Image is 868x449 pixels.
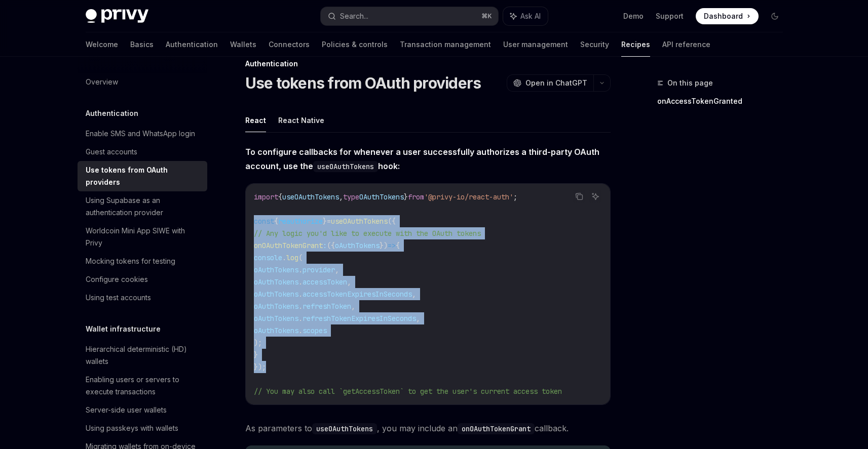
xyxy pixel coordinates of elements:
span: Ask AI [520,11,541,21]
button: React Native [278,108,324,132]
div: Enabling users or servers to execute transactions [86,374,201,398]
span: // You may also call `getAccessToken` to get the user's current access token [254,387,562,396]
span: . [298,265,303,274]
a: Policies & controls [322,32,388,57]
span: import [254,192,278,201]
a: Server-side user wallets [78,401,207,419]
a: Connectors [269,32,310,57]
span: . [298,277,303,287]
span: , [335,265,339,274]
div: Configure cookies [86,273,148,285]
span: console [254,253,282,262]
span: ; [513,192,517,201]
span: }); [254,362,266,372]
span: useOAuthTokens [331,217,388,226]
div: Authentication [245,59,611,69]
span: // Any logic you'd like to execute with the OAuth tokens [254,229,481,238]
div: Using Supabase as an authentication provider [86,194,201,219]
a: User management [503,32,568,57]
a: Configure cookies [78,270,207,289]
a: Authentication [166,32,218,57]
span: }) [380,241,388,250]
span: reauthorize [278,217,323,226]
span: const [254,217,274,226]
div: Search... [340,10,368,22]
a: Using test accounts [78,289,207,307]
span: '@privy-io/react-auth' [424,192,513,201]
a: Enabling users or servers to execute transactions [78,371,207,401]
span: provider [303,265,335,274]
div: Mocking tokens for testing [86,255,175,267]
span: refreshToken [303,302,351,311]
span: { [396,241,400,250]
div: Server-side user wallets [86,404,167,416]
a: Mocking tokens for testing [78,252,207,270]
span: ({ [327,241,335,250]
span: ({ [388,217,396,226]
button: Open in ChatGPT [507,74,593,92]
span: As parameters to , you may include an callback. [245,421,611,435]
div: Guest accounts [86,146,137,158]
code: useOAuthTokens [313,161,378,172]
h5: Authentication [86,107,138,119]
button: React [245,108,266,132]
div: Worldcoin Mini App SIWE with Privy [86,225,201,249]
div: Enable SMS and WhatsApp login [86,128,195,140]
span: : [323,241,327,250]
h1: Use tokens from OAuth providers [245,74,481,92]
a: Using Supabase as an authentication provider [78,191,207,222]
a: Wallets [230,32,256,57]
a: Dashboard [696,8,759,24]
span: accessToken [303,277,347,287]
img: dark logo [86,9,148,23]
div: Use tokens from OAuth providers [86,164,201,188]
span: ); [254,338,262,347]
a: Overview [78,73,207,91]
span: . [298,314,303,323]
div: Using test accounts [86,292,151,304]
span: , [412,290,416,299]
span: , [416,314,420,323]
a: Enable SMS and WhatsApp login [78,125,207,143]
span: = [327,217,331,226]
span: => [388,241,396,250]
span: oAuthTokens [254,290,298,299]
span: } [404,192,408,201]
button: Search...⌘K [321,7,498,25]
code: onOAuthTokenGrant [458,423,535,434]
code: useOAuthTokens [312,423,377,434]
span: ⌘ K [481,12,492,20]
button: Copy the contents from the code block [573,190,586,203]
span: scopes [303,326,327,335]
a: Basics [130,32,154,57]
span: onOAuthTokenGrant [254,241,323,250]
span: } [323,217,327,226]
div: Hierarchical deterministic (HD) wallets [86,343,201,368]
span: oAuthTokens [254,314,298,323]
span: oAuthTokens [254,265,298,274]
button: Ask AI [589,190,602,203]
span: } [254,350,258,359]
span: . [298,290,303,299]
span: . [282,253,286,262]
a: Hierarchical deterministic (HD) wallets [78,340,207,371]
span: oAuthTokens [254,277,298,287]
span: , [347,277,351,287]
span: . [298,302,303,311]
span: oAuthTokens [335,241,380,250]
div: Using passkeys with wallets [86,422,178,434]
span: . [298,326,303,335]
a: onAccessTokenGranted [657,93,791,109]
span: refreshTokenExpiresInSeconds [303,314,416,323]
a: Using passkeys with wallets [78,419,207,437]
span: oAuthTokens [254,302,298,311]
span: ( [298,253,303,262]
a: Recipes [621,32,650,57]
a: Welcome [86,32,118,57]
a: Guest accounts [78,143,207,161]
span: Open in ChatGPT [525,78,587,88]
h5: Wallet infrastructure [86,323,161,335]
span: oAuthTokens [254,326,298,335]
a: Support [656,11,684,21]
span: , [339,192,343,201]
